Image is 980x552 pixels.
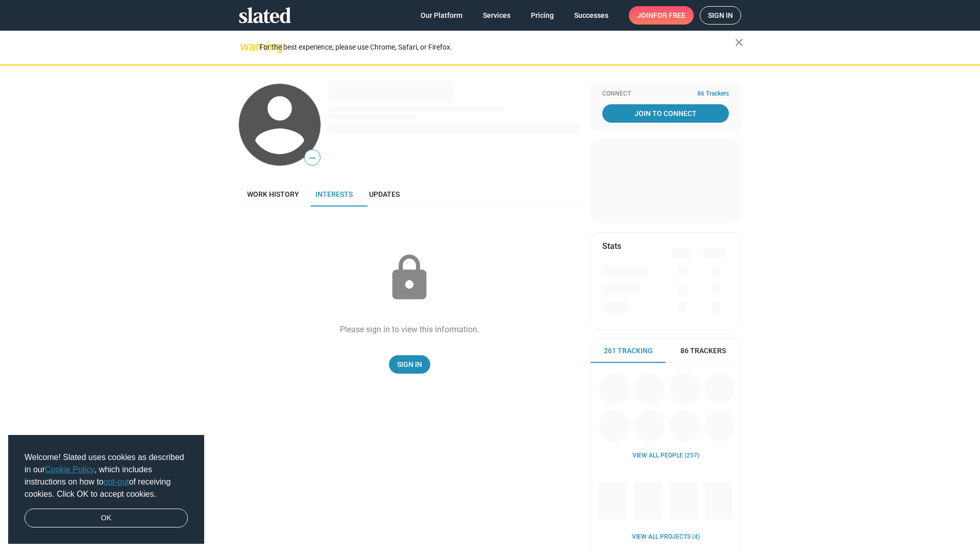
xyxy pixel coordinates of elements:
span: Successes [574,6,608,25]
span: Join [637,6,685,25]
a: Our Platform [412,6,471,25]
mat-card-title: Stats [602,241,621,251]
a: Updates [361,182,408,206]
a: Joinfor free [629,6,694,25]
div: Connect [602,90,729,98]
span: Services [483,6,510,25]
span: Pricing [531,6,554,25]
div: Please sign in to view this information. [340,324,479,335]
span: 261 Tracking [604,346,653,356]
a: Interests [307,182,361,206]
a: Services [475,6,519,25]
span: Interests [315,190,353,198]
span: — [305,151,320,165]
div: cookieconsent [8,435,204,544]
a: View all People (257) [632,452,699,460]
span: Our Platform [421,6,462,25]
mat-icon: warning [240,40,252,53]
a: View all Projects (4) [632,533,700,541]
span: Sign In [397,355,422,374]
a: Sign in [700,6,741,25]
a: Pricing [523,6,562,25]
div: For the best experience, please use Chrome, Safari, or Firefox. [259,40,735,54]
mat-icon: close [733,36,745,49]
a: Join To Connect [602,104,729,123]
mat-icon: lock [384,252,435,304]
a: Successes [566,6,617,25]
span: 86 Trackers [697,90,729,98]
a: Work history [239,182,307,206]
span: Updates [369,190,400,198]
span: Welcome! Slated uses cookies as described in our , which includes instructions on how to of recei... [24,451,188,500]
a: dismiss cookie message [24,509,188,528]
a: Sign In [389,355,430,374]
span: Sign in [708,7,733,24]
span: 86 Trackers [680,346,726,356]
span: Work history [247,190,299,198]
span: Join To Connect [604,104,727,123]
a: opt-out [104,477,129,486]
a: Cookie Policy [45,465,94,474]
span: for free [653,6,685,25]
